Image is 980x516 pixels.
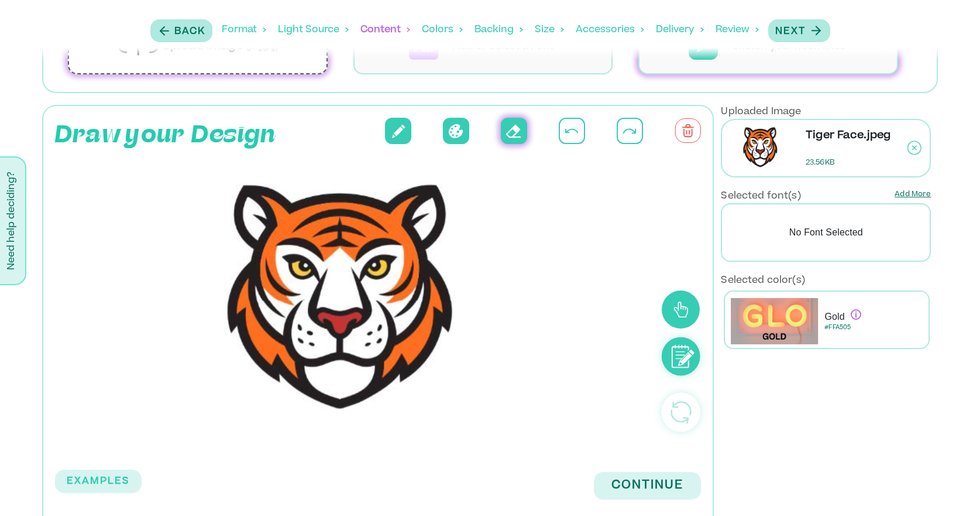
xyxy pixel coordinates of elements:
p: Uploaded Image [721,105,801,119]
p: Draw your Design [55,118,371,153]
div: Light Source [278,12,349,48]
div: Accessories [576,12,644,48]
div: Colors [422,12,463,48]
div: Review [716,12,759,48]
p: 23.56 KB [806,158,891,168]
div: Delivery [656,12,704,48]
p: Selected color(s) [721,274,805,288]
p: #FFA505 [824,324,861,333]
p: No Font Selected [721,203,931,262]
div: Format [222,12,266,48]
div: Remove the colors by pressing the minus button. [851,309,861,320]
iframe: Chat Widget [921,460,980,516]
p: Tiger Face.jpeg [806,128,891,158]
p: Back [174,25,205,39]
p: Next [775,25,806,39]
button: Back [150,19,212,42]
img: noImage [731,119,789,177]
div: Backing [474,12,523,48]
div: Content [360,12,410,48]
p: Add More [895,189,931,203]
div: Size [535,12,564,48]
p: Gold [824,309,861,324]
p: Selected font(s) [721,189,800,203]
button: Next [768,19,830,42]
button: Continue [594,472,701,500]
button: EXAMPLES [55,470,142,493]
